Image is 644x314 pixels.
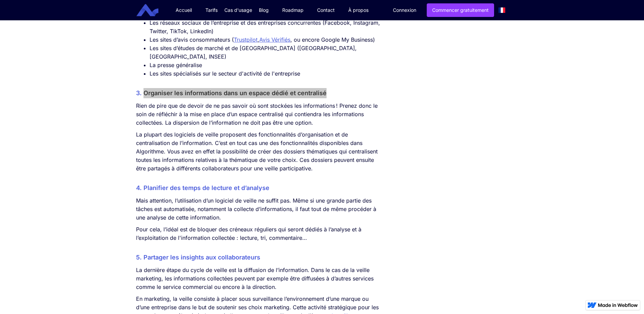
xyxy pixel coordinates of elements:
div: Cas d'usage [224,7,252,14]
a: Trustpilot [234,36,258,43]
p: Pour cela, l’idéal est de bloquer des créneaux réguliers qui seront dédiés à l’analyse et à l’exp... [136,225,382,242]
h3: 3. Organiser les informations dans un espace dédié et centralisé [136,88,382,98]
li: La presse généralise [150,61,382,69]
li: Les sites spécialisés sur le secteur d'activité de l'entreprise [150,69,382,78]
a: Commencer gratuitement [427,3,494,17]
a: Avis Vérifiés [259,36,290,43]
h3: 5. Partager les insights aux collaborateurs [136,252,382,263]
p: Rien de pire que de devoir de ne pas savoir où sont stockées les informations ! Prenez donc le so... [136,102,382,127]
img: Made in Webflow [598,303,638,307]
li: Les réseaux sociaux de l’entreprise et des entreprises concurrentes (Facebook, Instagram, Twitter... [150,19,382,36]
a: Connexion [388,4,421,17]
p: Mais attention, l’utilisation d’un logiciel de veille ne suffit pas. Même si une grande partie de... [136,196,382,222]
li: Les sites d’études de marché et de [GEOGRAPHIC_DATA] ([GEOGRAPHIC_DATA], [GEOGRAPHIC_DATA], INSEE) [150,44,382,61]
li: Les sites d’avis consommateurs ( , , ou encore Google My Business) [150,36,382,44]
p: La dernière étape du cycle de veille est la diffusion de l’information. Dans le cas de la veille ... [136,266,382,291]
a: home [141,4,163,17]
h3: 4. Planifier des temps de lecture et d’analyse [136,183,382,193]
p: La plupart des logiciels de veille proposent des fonctionnalités d’organisation et de centralisat... [136,130,382,173]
